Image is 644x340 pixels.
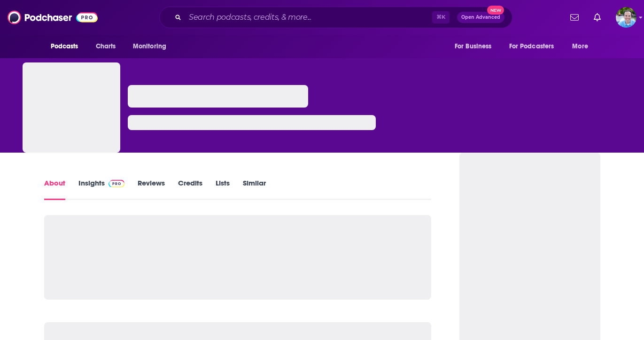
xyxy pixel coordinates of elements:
a: Reviews [138,178,165,200]
span: For Podcasters [509,40,554,53]
span: Monitoring [133,40,166,53]
a: About [44,178,65,200]
button: Show profile menu [616,7,636,28]
img: User Profile [616,7,636,28]
button: Open AdvancedNew [457,12,504,23]
button: open menu [44,38,91,55]
div: Search podcasts, credits, & more... [159,7,512,28]
span: Logged in as johnnemo [616,7,636,28]
img: Podchaser - Follow, Share and Rate Podcasts [8,8,98,26]
span: ⌘ K [432,11,450,23]
span: Open Advanced [461,15,500,20]
button: open menu [503,38,568,55]
a: Show notifications dropdown [590,9,605,25]
button: open menu [566,38,600,55]
img: Podchaser Pro [109,180,125,187]
a: Lists [216,178,230,200]
input: Search podcasts, credits, & more... [185,10,432,25]
button: open menu [448,38,504,55]
span: Podcasts [51,40,78,53]
a: Credits [178,178,202,200]
span: Charts [96,40,116,53]
button: open menu [126,38,178,55]
a: Show notifications dropdown [566,9,582,25]
a: Similar [243,178,266,200]
span: New [487,6,504,15]
span: For Business [455,40,492,53]
span: More [572,40,588,53]
a: InsightsPodchaser Pro [78,178,125,200]
a: Charts [90,38,122,55]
